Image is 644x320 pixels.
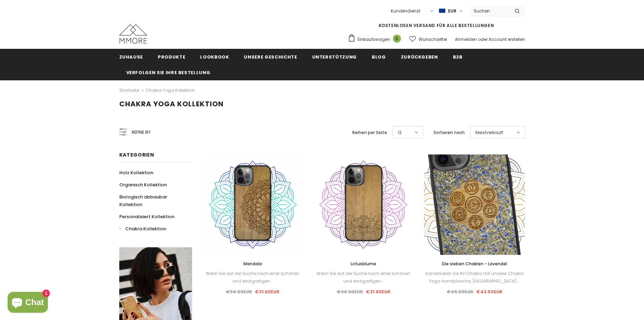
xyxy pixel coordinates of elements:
a: Unsere Geschichte [244,49,297,64]
a: B2B [453,49,463,64]
a: Holz Kollektion [119,167,153,179]
span: Produkte [158,54,185,60]
a: Unterstützung [312,49,357,64]
span: 12 [398,129,402,136]
span: Die sieben Chakren - Lavendel [442,261,507,267]
span: €34.90EUR [226,288,252,295]
a: Personalisiert Kollektion [119,211,174,223]
img: MMORE Cases [119,24,147,44]
span: Unsere Geschichte [244,54,297,60]
span: Organisch Kollektion [119,181,167,188]
span: Holz Kollektion [119,169,153,176]
span: Lookbook [200,54,229,60]
span: EUR [448,8,456,15]
span: Chakra Kollektion [125,225,166,232]
span: Meistverkauft [475,129,503,136]
label: Reihen per Seite [352,129,387,136]
label: Sortieren nach [433,129,465,136]
span: Personalisiert Kollektion [119,213,174,220]
a: Blog [372,49,386,64]
span: Biologisch abbaubar Kollektion [119,194,167,208]
a: Zuhause [119,49,143,64]
span: Blog [372,54,386,60]
a: Lookbook [200,49,229,64]
a: Organisch Kollektion [119,179,167,191]
div: Kanalisieren Sie Ihr Chakra mit unserer Chakra Yoga Handytasche, [GEOGRAPHIC_DATA]... [424,270,525,285]
div: Wenn Sie auf der Suche nach einer schönen und einzigartigen... [313,270,414,285]
span: Lotusblume [351,261,376,267]
span: €43.50EUR [476,288,503,295]
span: B2B [453,54,463,60]
a: Produkte [158,49,185,64]
span: Zuhause [119,54,143,60]
span: Unterstützung [312,54,357,60]
span: €31.90EUR [255,288,280,295]
a: Verfolgen Sie Ihre Bestellung [126,64,211,80]
span: Refine by [132,128,151,136]
a: Mandala [203,260,303,268]
a: Lotusblume [313,260,414,268]
span: 0 [393,35,401,43]
inbox-online-store-chat: Onlineshop-Chat von Shopify [6,292,50,314]
a: Wunschzettel [409,33,447,45]
div: Wenn Sie auf der Suche nach einer schönen und einzigartigen... [203,270,303,285]
a: Chakra Kollektion [119,223,166,235]
span: Verfolgen Sie Ihre Bestellung [126,69,211,76]
span: Einkaufswagen [358,36,390,43]
span: Wunschzettel [419,36,447,43]
input: Search Site [470,6,509,16]
a: Die sieben Chakren - Lavendel [424,260,525,268]
span: Mandala [243,261,262,267]
span: €45.90EUR [447,288,473,295]
span: Chakra Yoga Kollektion [119,99,224,109]
a: Zurückgeben [401,49,438,64]
span: KOSTENLOSEN VERSAND FÜR ALLE BESTELLUNGEN [379,23,494,28]
a: Biologisch abbaubar Kollektion [119,191,184,211]
span: Zurückgeben [401,54,438,60]
a: Chakra Yoga Kollektion [146,87,195,93]
a: Account erstellen [489,36,525,42]
a: Anmelden [455,36,477,42]
span: Kundendienst [391,8,420,14]
span: Kategorien [119,151,154,158]
a: Einkaufswagen 0 [348,34,404,44]
a: Startseite [119,86,139,95]
span: €34.90EUR [337,288,363,295]
span: oder [478,36,488,42]
span: €31.90EUR [366,288,390,295]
